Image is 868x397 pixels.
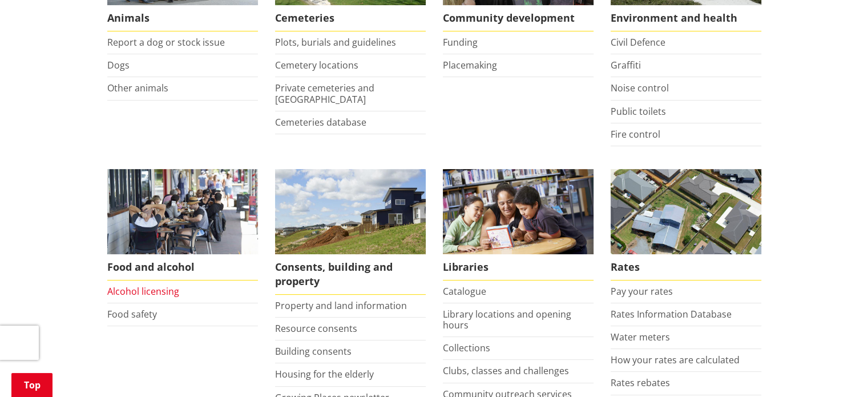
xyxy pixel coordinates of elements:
a: Private cemeteries and [GEOGRAPHIC_DATA] [275,82,374,105]
a: Plots, burials and guidelines [275,36,396,49]
span: Animals [107,5,258,31]
span: Libraries [443,254,594,280]
a: Food and Alcohol in the Waikato Food and alcohol [107,169,258,280]
a: Public toilets [611,105,666,118]
a: Cemetery locations [275,59,358,71]
a: Property and land information [275,299,407,312]
img: Food and Alcohol in the Waikato [107,169,258,254]
a: Cemeteries database [275,116,366,129]
span: Food and alcohol [107,254,258,280]
a: Catalogue [443,285,486,298]
a: Graffiti [611,59,641,71]
a: Collections [443,342,490,354]
a: Pay your rates online Rates [611,169,761,280]
a: Building consents [275,345,352,358]
a: Clubs, classes and challenges [443,364,569,377]
a: Resource consents [275,322,357,335]
a: Report a dog or stock issue [107,36,225,49]
a: Water meters [611,331,670,343]
a: Alcohol licensing [107,285,179,298]
a: Pay your rates [611,285,673,298]
a: Rates rebates [611,376,670,389]
a: Other animals [107,82,168,94]
span: Rates [611,254,761,280]
span: Cemeteries [275,5,426,31]
a: Noise control [611,82,669,94]
span: Consents, building and property [275,254,426,295]
a: Fire control [611,128,660,141]
a: Dogs [107,59,130,71]
a: Library membership is free to everyone who lives in the Waikato district. Libraries [443,169,594,280]
a: Food safety [107,308,157,320]
img: Waikato District Council libraries [443,169,594,254]
span: Community development [443,5,594,31]
img: Land and property thumbnail [275,169,426,254]
span: Environment and health [611,5,761,31]
a: Library locations and opening hours [443,308,571,331]
a: Funding [443,36,478,49]
a: How your rates are calculated [611,354,740,366]
a: Top [11,373,53,397]
img: Rates-thumbnail [611,169,761,254]
a: Civil Defence [611,36,665,49]
a: Placemaking [443,59,497,71]
a: Rates Information Database [611,308,732,320]
a: New Pokeno housing development Consents, building and property [275,169,426,295]
a: Housing for the elderly [275,368,374,380]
